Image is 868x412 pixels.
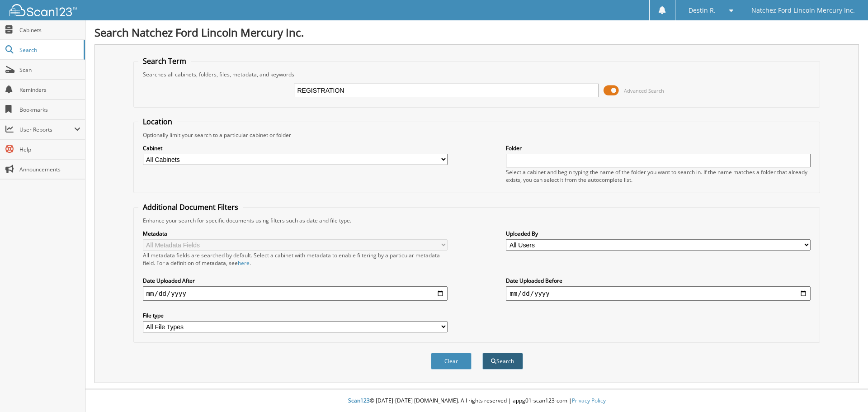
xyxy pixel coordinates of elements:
[85,390,868,412] div: © [DATE]-[DATE] [DOMAIN_NAME]. All rights reserved | appg01-scan123-com |
[238,259,250,267] a: here
[143,251,448,267] div: All metadata fields are searched by default. Select a cabinet with metadata to enable filtering b...
[506,230,811,237] label: Uploaded By
[572,397,606,404] a: Privacy Policy
[19,166,80,173] span: Announcements
[94,25,859,40] h1: Search Natchez Ford Lincoln Mercury Inc.
[138,217,816,224] div: Enhance your search for specific documents using filters such as date and file type.
[138,56,191,66] legend: Search Term
[482,353,523,369] button: Search
[9,4,77,16] img: scan123-logo-white.svg
[143,286,448,301] input: start
[348,397,370,404] span: Scan123
[143,277,448,284] label: Date Uploaded After
[143,312,448,319] label: File type
[506,277,811,284] label: Date Uploaded Before
[19,26,80,34] span: Cabinets
[19,126,74,133] span: User Reports
[19,46,79,54] span: Search
[506,168,811,184] div: Select a cabinet and begin typing the name of the folder you want to search in. If the name match...
[624,87,664,94] span: Advanced Search
[138,117,177,127] legend: Location
[19,66,80,74] span: Scan
[138,202,243,212] legend: Additional Document Filters
[138,131,816,139] div: Optionally limit your search to a particular cabinet or folder
[143,144,448,152] label: Cabinet
[19,106,80,114] span: Bookmarks
[506,144,811,152] label: Folder
[19,146,80,153] span: Help
[431,353,472,369] button: Clear
[143,230,448,237] label: Metadata
[138,71,816,78] div: Searches all cabinets, folders, files, metadata, and keywords
[506,286,811,301] input: end
[19,86,80,94] span: Reminders
[823,369,868,412] iframe: Chat Widget
[689,8,716,13] span: Destin R.
[751,8,855,13] span: Natchez Ford Lincoln Mercury Inc.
